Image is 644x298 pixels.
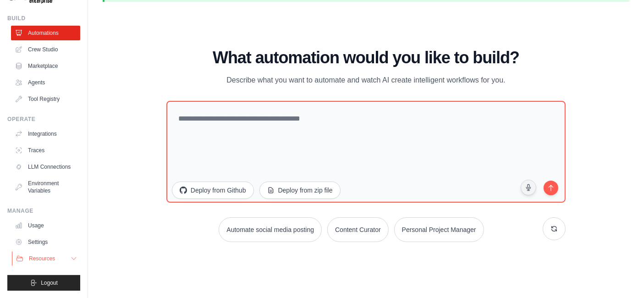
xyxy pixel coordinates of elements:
a: Usage [11,218,80,233]
a: Environment Variables [11,176,80,198]
p: Describe what you want to automate and watch AI create intelligent workflows for you. [212,74,520,86]
button: Resources [12,251,81,266]
a: Settings [11,235,80,249]
a: Automations [11,26,80,40]
a: Marketplace [11,59,80,73]
button: Deploy from zip file [259,182,341,199]
h1: What automation would you like to build? [166,49,566,67]
button: Personal Project Manager [394,217,484,242]
span: Resources [29,255,55,262]
a: Traces [11,143,80,158]
span: Logout [41,279,58,287]
a: Agents [11,75,80,90]
button: Automate social media posting [219,217,322,242]
button: Content Curator [327,217,389,242]
a: Crew Studio [11,42,80,57]
div: Build [7,15,80,22]
div: Operate [7,116,80,123]
button: Deploy from Github [172,182,254,199]
div: Chatwidget [598,254,644,298]
a: Integrations [11,127,80,141]
button: Logout [7,275,80,291]
a: Tool Registry [11,92,80,106]
a: LLM Connections [11,160,80,174]
iframe: Chat Widget [598,254,644,298]
div: Manage [7,207,80,215]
